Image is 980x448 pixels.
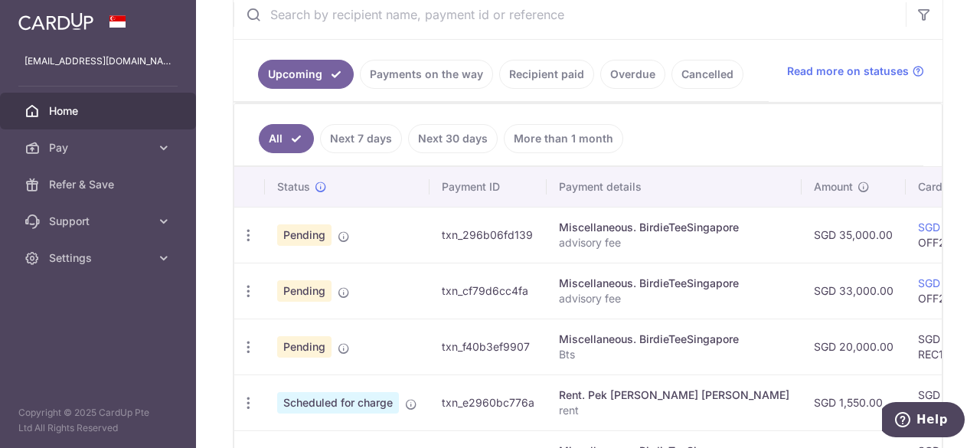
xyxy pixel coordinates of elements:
span: Pending [277,280,332,302]
td: txn_f40b3ef9907 [430,319,547,374]
div: Miscellaneous. BirdieTeeSingapore [559,220,789,235]
span: Read more on statuses [787,64,909,79]
th: Payment details [547,167,802,207]
td: SGD 1,550.00 [802,374,906,430]
td: txn_e2960bc776a [430,374,547,430]
td: SGD 20,000.00 [802,319,906,374]
span: Amount [814,179,853,195]
img: CardUp [18,12,93,31]
span: Scheduled for charge [277,392,399,414]
span: Refer & Save [49,177,150,192]
a: Read more on statuses [787,64,924,79]
a: Next 7 days [320,124,402,153]
a: Payments on the way [360,60,493,89]
span: Pending [277,336,332,358]
p: advisory fee [559,291,789,306]
a: Overdue [600,60,665,89]
th: Payment ID [430,167,547,207]
div: Miscellaneous. BirdieTeeSingapore [559,276,789,291]
a: SGD 892.50 [918,221,980,234]
a: All [259,124,314,153]
a: Cancelled [671,60,743,89]
p: advisory fee [559,235,789,250]
a: SGD 841.50 [918,276,978,289]
td: txn_296b06fd139 [430,207,547,263]
a: Next 30 days [408,124,498,153]
a: More than 1 month [504,124,623,153]
span: Pending [277,224,332,246]
a: Upcoming [258,60,354,89]
td: SGD 35,000.00 [802,207,906,263]
td: SGD 33,000.00 [802,263,906,319]
span: Support [49,214,150,229]
iframe: Opens a widget where you can find more information [882,402,965,440]
div: Rent. Pek [PERSON_NAME] [PERSON_NAME] [559,388,789,403]
span: CardUp fee [918,179,976,195]
td: txn_cf79d6cc4fa [430,263,547,319]
p: rent [559,403,789,418]
p: Bts [559,347,789,362]
span: Status [277,179,310,195]
a: Recipient paid [499,60,594,89]
span: Home [49,103,150,119]
span: Pay [49,140,150,155]
span: Settings [49,250,150,266]
p: [EMAIL_ADDRESS][DOMAIN_NAME] [24,54,171,69]
div: Miscellaneous. BirdieTeeSingapore [559,332,789,347]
